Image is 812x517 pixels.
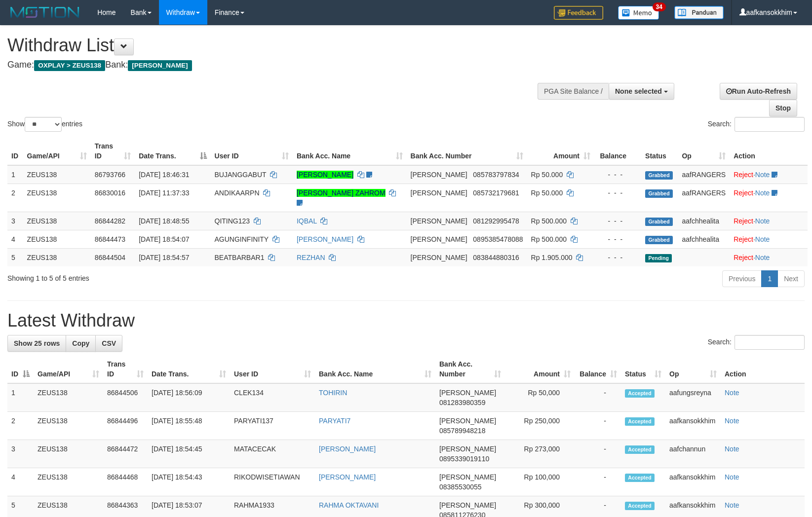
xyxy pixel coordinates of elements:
[128,60,192,71] span: [PERSON_NAME]
[641,137,678,165] th: Status
[531,171,563,179] span: Rp 50.000
[103,355,148,383] th: Trans ID: activate to sort column ascending
[34,383,103,412] td: ZEUS138
[730,165,808,184] td: ·
[319,473,376,481] a: [PERSON_NAME]
[319,445,376,453] a: [PERSON_NAME]
[211,137,293,165] th: User ID: activate to sort column ascending
[215,217,250,225] span: QITING123
[755,235,770,243] a: Note
[755,254,770,261] a: Note
[7,311,805,331] h1: Latest Withdraw
[625,389,655,398] span: Accepted
[645,171,673,180] span: Grabbed
[527,137,594,165] th: Amount: activate to sort column ascending
[625,474,655,482] span: Accepted
[23,137,91,165] th: Game/API: activate to sort column ascending
[230,412,315,440] td: PARYATI137
[293,137,407,165] th: Bank Acc. Name: activate to sort column ascending
[625,417,655,426] span: Accepted
[665,355,721,383] th: Op: activate to sort column ascending
[730,248,808,266] td: ·
[7,468,34,496] td: 4
[678,212,730,230] td: aafchhealita
[725,501,739,509] a: Note
[103,412,148,440] td: 86844496
[735,117,805,132] input: Search:
[505,412,575,440] td: Rp 250,000
[297,254,325,261] a: REZHAN
[95,335,122,352] a: CSV
[653,2,666,11] span: 34
[72,339,89,347] span: Copy
[7,137,23,165] th: ID
[215,235,269,243] span: AGUNGINFINITY
[95,235,125,243] span: 86844473
[725,445,739,453] a: Note
[734,217,753,225] a: Reject
[95,189,125,197] span: 86830016
[7,5,82,20] img: MOTION_logo.png
[297,171,353,179] a: [PERSON_NAME]
[7,440,34,468] td: 3
[473,254,519,261] span: Copy 083844880316 to clipboard
[411,254,467,261] span: [PERSON_NAME]
[665,383,721,412] td: aafungsreyna
[618,6,659,20] img: Button%20Memo.svg
[315,355,435,383] th: Bank Acc. Name: activate to sort column ascending
[665,412,721,440] td: aafkansokkhim
[769,100,797,116] a: Stop
[598,253,637,262] div: - - -
[319,417,350,425] a: PARYATI7
[721,355,805,383] th: Action
[554,6,603,20] img: Feedback.jpg
[735,335,805,350] input: Search:
[411,171,467,179] span: [PERSON_NAME]
[531,217,567,225] span: Rp 500.000
[411,217,467,225] span: [PERSON_NAME]
[7,36,532,55] h1: Withdraw List
[531,189,563,197] span: Rp 50.000
[734,235,753,243] a: Reject
[23,165,91,184] td: ZEUS138
[734,189,753,197] a: Reject
[23,184,91,212] td: ZEUS138
[148,468,230,496] td: [DATE] 18:54:43
[505,440,575,468] td: Rp 273,000
[708,335,805,350] label: Search:
[505,355,575,383] th: Amount: activate to sort column ascending
[7,165,23,184] td: 1
[91,137,135,165] th: Trans ID: activate to sort column ascending
[730,184,808,212] td: ·
[103,468,148,496] td: 86844468
[7,117,82,132] label: Show entries
[148,383,230,412] td: [DATE] 18:56:09
[755,189,770,197] a: Note
[621,355,665,383] th: Status: activate to sort column ascending
[665,468,721,496] td: aafkansokkhim
[598,216,637,226] div: - - -
[678,184,730,212] td: aafRANGERS
[725,389,739,397] a: Note
[215,254,265,261] span: BEATBARBAR1
[538,83,609,100] div: PGA Site Balance /
[103,383,148,412] td: 86844506
[439,427,485,435] span: Copy 085789948218 to clipboard
[674,6,724,19] img: panduan.png
[230,383,315,412] td: CLEK134
[435,355,505,383] th: Bank Acc. Number: activate to sort column ascending
[722,270,762,287] a: Previous
[439,455,489,463] span: Copy 0895339019110 to clipboard
[102,339,116,347] span: CSV
[625,502,655,510] span: Accepted
[407,137,527,165] th: Bank Acc. Number: activate to sort column ascending
[473,171,519,179] span: Copy 085783797834 to clipboard
[7,355,34,383] th: ID: activate to sort column descending
[139,217,189,225] span: [DATE] 18:48:55
[645,236,673,244] span: Grabbed
[439,399,485,406] span: Copy 081283980359 to clipboard
[23,248,91,266] td: ZEUS138
[473,235,523,243] span: Copy 0895385478088 to clipboard
[575,468,621,496] td: -
[678,165,730,184] td: aafRANGERS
